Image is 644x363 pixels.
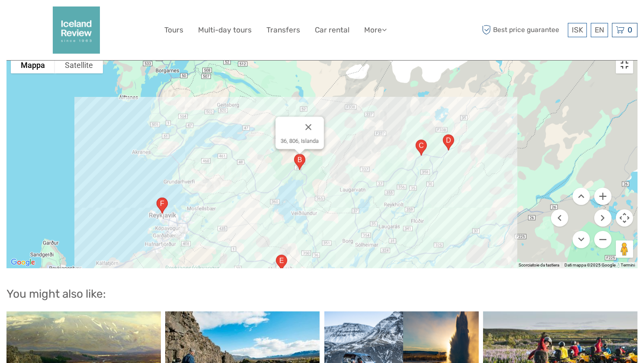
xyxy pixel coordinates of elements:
button: Controlli di visualizzazione della mappa [616,209,633,227]
img: Google [9,257,37,268]
button: Attiva/disattiva vista schermo intero [616,56,633,74]
div: Dalsbrún 2, 810 Hveragerði, Islanda [272,251,291,274]
div: Gullfossvegur, 806, Islanda [439,131,458,154]
button: Sposta a sinistra [551,209,568,227]
button: Zoom avanti [594,188,612,205]
a: Visualizza questa zona in Google Maps (in una nuova finestra) [9,257,37,268]
button: Open LiveChat chat widget [99,13,110,24]
button: Zoom indietro [594,231,612,248]
button: Mostra immagini satellitari [55,56,103,74]
div: 35, 806, Islanda [412,136,430,159]
a: Transfers [266,24,300,36]
button: Chiudi [298,117,319,138]
button: Scorciatoie da tastiera [519,262,559,268]
span: Dati mappa ©2025 Google [564,263,615,267]
span: Best price guarantee [480,23,566,37]
a: Car rental [315,24,349,36]
button: Mostra cartina stradale [11,56,55,74]
button: Trascina Pegman sulla mappa per aprire Street View [616,241,633,258]
button: Sposta in basso [573,231,590,248]
a: More [364,24,387,36]
div: 36, 806, Islanda [281,138,319,144]
h2: You might also like: [6,287,638,301]
img: 2352-2242c590-57d0-4cbf-9375-f685811e12ac_logo_big.png [53,6,100,54]
p: We're away right now. Please check back later! [12,15,98,22]
a: Multi-day tours [198,24,252,36]
button: Sposta in alto [573,188,590,205]
div: 36, 806, Islanda [291,151,309,173]
div: Ægisgarður 101, 101 Reykjavík, Islanda [153,194,171,217]
span: 0 [626,26,634,34]
div: EN [591,23,608,37]
a: Tours [164,24,183,36]
span: ISK [572,26,583,34]
a: Termini (si apre in una nuova scheda) [621,263,635,267]
button: Sposta a destra [594,209,612,227]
